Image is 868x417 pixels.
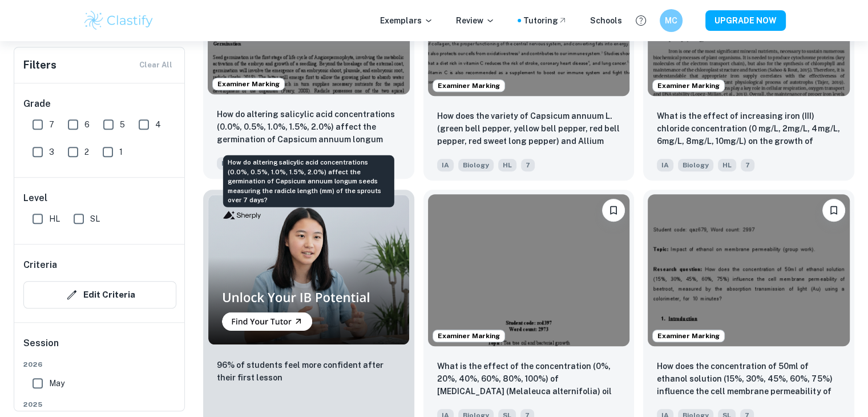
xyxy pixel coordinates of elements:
span: HL [49,212,60,225]
p: What is the effect of increasing iron (III) chloride concentration (0 mg/L, 2mg/L, 4mg/L, 6mg/L, ... [657,110,841,149]
img: Biology IA example thumbnail: What is the effect of the concentration [428,194,630,346]
span: 2 [84,146,89,158]
div: How do altering salicylic acid concentrations (0.0%, 0.5%, 1.0%, 1.5%, 2.0%) affect the germinati... [223,155,394,207]
span: HL [498,159,516,171]
p: What is the effect of the concentration (0%, 20%, 40%, 60%, 80%, 100%) of tea tree (Melaleuca alt... [437,360,621,399]
span: IA [657,159,673,171]
span: HL [718,159,736,171]
button: Bookmark [822,199,845,222]
h6: Level [23,191,176,205]
span: IA [437,159,454,171]
p: 96% of students feel more confident after their first lesson [217,359,401,384]
a: Tutoring [523,14,567,27]
button: Edit Criteria [23,281,176,308]
span: Examiner Marking [653,331,724,341]
span: SL [90,212,100,225]
span: Examiner Marking [433,331,504,341]
button: MC [660,9,683,32]
span: 5 [120,118,125,131]
span: 1 [119,146,123,158]
h6: Grade [23,97,176,111]
button: Bookmark [602,199,625,222]
h6: MC [664,14,677,27]
h6: Session [23,336,176,359]
span: 7 [49,118,54,131]
img: Thumbnail [208,194,410,344]
img: Clastify logo [83,9,155,32]
span: Biology [678,159,713,171]
span: 4 [155,118,161,131]
span: 6 [84,118,90,131]
span: IA [217,157,233,170]
p: Exemplars [380,14,433,27]
span: May [49,377,64,390]
span: Examiner Marking [653,81,724,91]
h6: Filters [23,57,56,73]
span: 7 [521,159,535,171]
span: Biology [458,159,494,171]
button: UPGRADE NOW [705,10,786,31]
p: How does the concentration of 50ml of ethanol solution (15%, 30%, 45%, 60%, 75%) influence the ce... [657,360,841,399]
p: Review [456,14,495,27]
span: 2025 [23,399,176,410]
p: How does the variety of Capsicum annuum L. (green bell pepper, yellow bell pepper, red bell peppe... [437,110,621,149]
h6: Criteria [23,258,57,272]
span: Examiner Marking [433,81,504,91]
button: Help and Feedback [631,11,651,30]
span: 3 [49,146,54,158]
a: Schools [590,14,622,27]
img: Biology IA example thumbnail: How does the concentration of 50ml of et [648,194,850,346]
span: 2026 [23,359,176,370]
p: How do altering salicylic acid concentrations (0.0%, 0.5%, 1.0%, 1.5%, 2.0%) affect the germinati... [217,108,401,147]
span: 7 [741,159,754,171]
span: Examiner Marking [213,79,284,89]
